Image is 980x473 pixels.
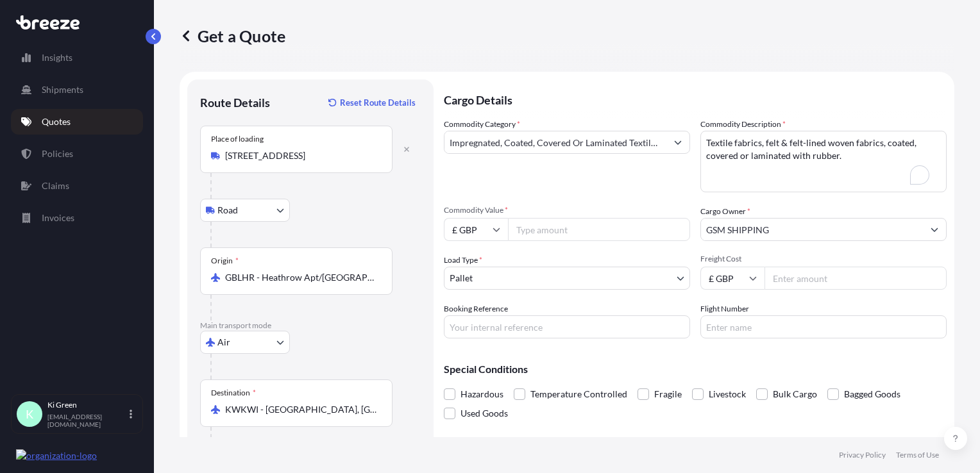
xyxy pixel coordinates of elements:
[460,404,508,423] span: Used Goods
[47,400,127,410] p: Ki Green
[444,205,690,215] span: Commodity Value
[444,254,482,267] span: Load Type
[225,403,376,416] input: Destination
[839,450,886,460] a: Privacy Policy
[217,204,238,217] span: Road
[700,205,750,218] label: Cargo Owner
[11,205,143,231] a: Invoices
[654,385,682,404] span: Fragile
[666,131,689,154] button: Show suggestions
[450,272,473,285] span: Pallet
[444,79,947,118] p: Cargo Details
[460,385,503,404] span: Hazardous
[701,218,923,241] input: Full name
[11,173,143,199] a: Claims
[42,212,74,224] p: Invoices
[42,179,69,192] p: Claims
[709,385,746,404] span: Livestock
[11,77,143,103] a: Shipments
[225,271,376,284] input: Origin
[765,267,947,290] input: Enter amount
[700,118,786,131] label: Commodity Description
[225,149,376,162] input: Place of loading
[444,267,690,290] button: Pallet
[42,83,83,96] p: Shipments
[322,92,421,113] button: Reset Route Details
[180,26,285,46] p: Get a Quote
[444,131,666,154] input: Select a commodity type
[444,364,947,374] p: Special Conditions
[42,51,72,64] p: Insights
[700,254,947,264] span: Freight Cost
[42,115,71,128] p: Quotes
[11,45,143,71] a: Insights
[16,449,97,462] img: organization-logo
[923,218,946,241] button: Show suggestions
[340,96,416,109] p: Reset Route Details
[42,147,73,160] p: Policies
[217,336,230,349] span: Air
[211,256,239,266] div: Origin
[700,131,947,192] textarea: To enrich screen reader interactions, please activate Accessibility in Grammarly extension settings
[211,134,264,144] div: Place of loading
[211,388,256,398] div: Destination
[700,315,947,338] input: Enter name
[700,303,749,315] label: Flight Number
[200,320,421,331] p: Main transport mode
[444,303,508,315] label: Booking Reference
[11,109,143,135] a: Quotes
[200,95,270,110] p: Route Details
[896,450,939,460] a: Terms of Use
[444,118,520,131] label: Commodity Category
[200,331,290,354] button: Select transport
[508,218,690,241] input: Type amount
[26,408,33,420] span: K
[773,385,817,404] span: Bulk Cargo
[47,413,127,428] p: [EMAIL_ADDRESS][DOMAIN_NAME]
[844,385,900,404] span: Bagged Goods
[200,199,290,222] button: Select transport
[11,141,143,167] a: Policies
[444,315,690,338] input: Your internal reference
[530,385,627,404] span: Temperature Controlled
